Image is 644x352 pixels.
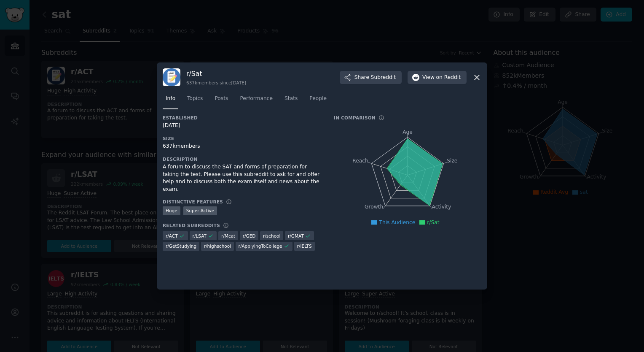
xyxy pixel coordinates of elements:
[379,219,415,225] span: This Audience
[371,74,396,81] span: Subreddit
[204,243,231,249] span: r/ highschool
[193,233,207,239] span: r/ LSAT
[408,71,467,84] button: Viewon Reddit
[239,243,282,249] span: r/ ApplyingToCollege
[309,95,327,103] span: People
[432,204,451,210] tspan: Activity
[354,74,396,81] span: Share
[186,69,246,78] h3: r/ Sat
[340,71,402,84] button: ShareSubreddit
[163,156,322,162] h3: Description
[243,233,256,239] span: r/ GED
[297,243,312,249] span: r/ IELTS
[282,92,301,109] a: Stats
[183,206,217,215] div: Super Active
[163,92,178,109] a: Info
[187,95,203,103] span: Topics
[365,204,383,210] tspan: Growth
[163,115,322,121] h3: Established
[166,233,178,239] span: r/ ACT
[163,68,180,86] img: Sat
[352,158,368,164] tspan: Reach
[240,95,273,103] span: Performance
[212,92,231,109] a: Posts
[186,80,246,86] div: 637k members since [DATE]
[263,233,281,239] span: r/ school
[221,233,235,239] span: r/ Mcat
[402,129,413,135] tspan: Age
[436,74,461,81] span: on Reddit
[184,92,206,109] a: Topics
[237,92,276,109] a: Performance
[163,206,180,215] div: Huge
[166,95,175,103] span: Info
[163,163,322,193] div: A forum to discuss the SAT and forms of preparation for taking the test. Please use this subreddi...
[166,243,196,249] span: r/ GetStudying
[163,135,322,141] h3: Size
[215,95,228,103] span: Posts
[427,219,439,225] span: r/Sat
[306,92,330,109] a: People
[447,158,457,164] tspan: Size
[334,115,376,121] h3: In Comparison
[284,95,298,103] span: Stats
[422,74,461,81] span: View
[288,233,304,239] span: r/ GMAT
[163,143,322,150] div: 637k members
[163,199,223,205] h3: Distinctive Features
[163,122,322,130] div: [DATE]
[163,222,220,228] h3: Related Subreddits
